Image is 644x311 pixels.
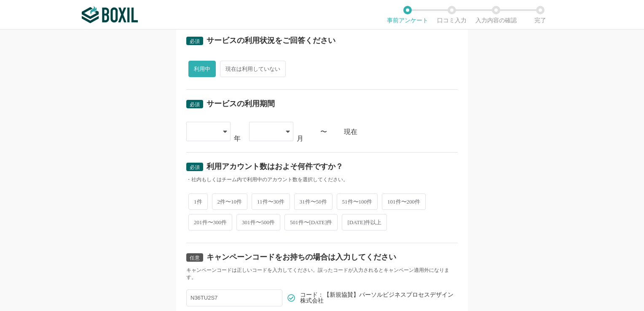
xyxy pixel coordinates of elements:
div: サービスの利用状況をご回答ください [207,37,335,44]
span: 101件〜200件 [382,193,426,210]
span: 1件 [188,193,208,210]
li: 完了 [518,6,562,24]
span: 必須 [190,38,200,44]
div: キャンペーンコードは正しいコードを入力してください。誤ったコードが入力されるとキャンペーン適用外になります。 [186,267,458,281]
span: 現在は利用していない [220,61,286,77]
li: 事前アンケート [385,6,429,24]
div: キャンペーンコードをお持ちの場合は入力してください [207,253,396,261]
span: 501件〜[DATE]件 [284,214,338,231]
span: 301件〜500件 [236,214,280,231]
div: 現在 [344,129,458,135]
span: 必須 [190,102,200,107]
li: 入力内容の確認 [474,6,518,24]
span: 201件〜300件 [188,214,232,231]
div: 〜 [320,129,327,135]
div: 年 [234,135,241,142]
span: 2件〜10件 [212,193,248,210]
span: 11件〜30件 [252,193,290,210]
div: 利用アカウント数はおよそ何件ですか？ [207,163,343,170]
span: コード：【新規協賛】パーソルビジネスプロセスデザイン株式会社 [300,292,458,304]
span: 必須 [190,164,200,170]
span: 利用中 [188,61,216,77]
span: 任意 [190,255,200,261]
div: 月 [297,135,303,142]
li: 口コミ入力 [429,6,474,24]
span: [DATE]件以上 [342,214,387,231]
div: サービスの利用期間 [207,100,275,107]
div: ・社内もしくはチーム内で利用中のアカウント数を選択してください。 [186,176,458,183]
span: 31件〜50件 [294,193,333,210]
span: 51件〜100件 [337,193,378,210]
img: ボクシルSaaS_ロゴ [82,6,138,23]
